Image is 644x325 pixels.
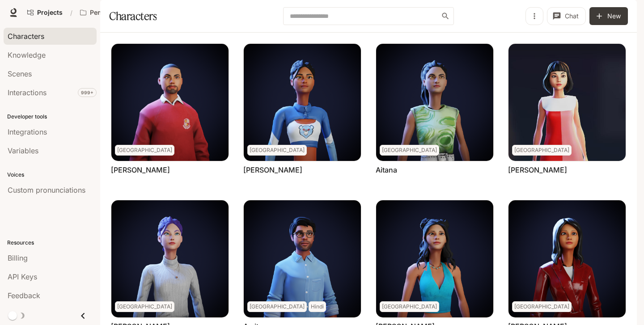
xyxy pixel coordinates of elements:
div: / [67,8,76,17]
button: Chat [547,7,586,25]
a: [PERSON_NAME] [111,165,170,175]
img: Akira [508,44,626,161]
button: New [589,7,628,25]
a: Go to projects [23,4,67,21]
img: Amit [244,200,361,317]
img: Angie [508,200,626,317]
img: Aitana [376,44,493,161]
h1: Characters [109,7,157,25]
p: Pen Pals [Production] [90,9,140,17]
img: Abel [111,44,229,161]
span: Projects [37,9,63,17]
button: Open workspace menu [76,4,154,21]
a: [PERSON_NAME] [508,165,567,175]
a: [PERSON_NAME] [243,165,302,175]
a: Aitana [376,165,397,175]
img: Alison [111,200,229,317]
img: Adelina [244,44,361,161]
img: Anaya [376,200,493,317]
